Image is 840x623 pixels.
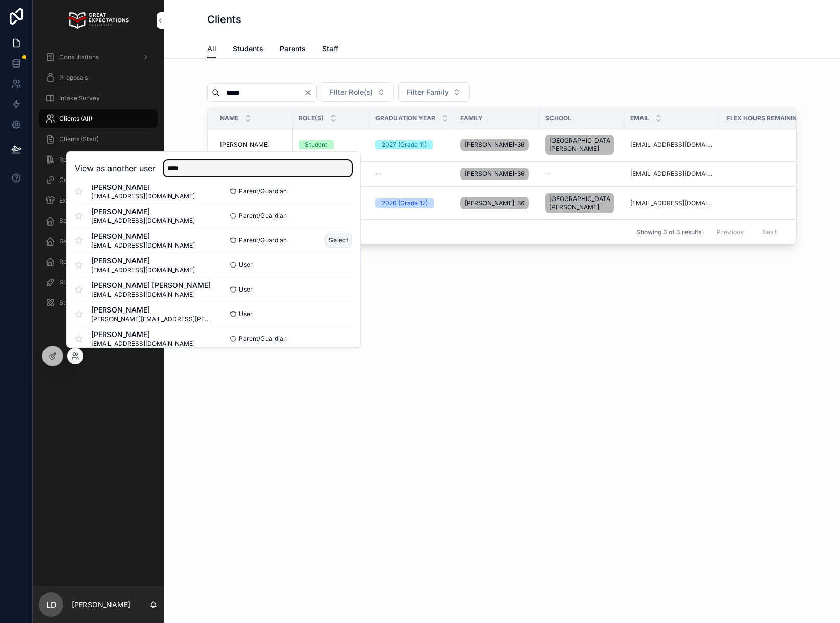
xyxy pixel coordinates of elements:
[39,171,158,189] a: CounselMore
[72,599,130,610] p: [PERSON_NAME]
[59,74,88,82] span: Proposals
[33,41,164,325] div: scrollable content
[207,43,216,54] span: All
[280,43,306,54] span: Parents
[407,87,449,97] span: Filter Family
[726,141,814,149] a: 7.50
[382,198,428,208] div: 2026 (Grade 12)
[39,89,158,107] a: Intake Survey
[91,231,195,241] span: [PERSON_NAME]
[630,141,714,149] a: [EMAIL_ADDRESS][DOMAIN_NAME]
[545,114,571,122] span: School
[91,217,195,225] span: [EMAIL_ADDRESS][DOMAIN_NAME]
[39,253,158,271] a: Requested Materials (admin)
[91,256,195,266] span: [PERSON_NAME]
[299,114,324,122] span: Role(s)
[91,305,213,315] span: [PERSON_NAME]
[329,87,373,97] span: Filter Role(s)
[59,176,98,184] span: CounselMore
[91,207,195,217] span: [PERSON_NAME]
[630,170,714,178] a: [EMAIL_ADDRESS][DOMAIN_NAME]
[39,232,158,251] a: Session Reports (admin)
[549,195,610,211] span: [GEOGRAPHIC_DATA][PERSON_NAME]
[382,140,427,149] div: 2027 (Grade 11)
[39,273,158,292] a: Staff Assignations (admin)
[59,299,97,307] span: Student Files
[321,82,394,102] button: Select Button
[233,43,263,54] span: Students
[39,48,158,66] a: Consultations
[460,137,533,153] a: [PERSON_NAME]-361
[39,109,158,128] a: Clients (All)
[726,114,802,122] span: Flex Hours Remaining
[304,88,316,97] button: Clear
[91,192,195,201] span: [EMAIL_ADDRESS][DOMAIN_NAME]
[239,261,253,269] span: User
[39,212,158,230] a: Sessions (admin)
[460,114,483,122] span: Family
[39,130,158,148] a: Clients (Staff)
[549,137,610,153] span: [GEOGRAPHIC_DATA][PERSON_NAME]
[630,114,649,122] span: Email
[207,39,216,59] a: All
[322,39,338,60] a: Staff
[220,114,238,122] span: Name
[220,141,286,149] a: [PERSON_NAME]
[59,53,99,61] span: Consultations
[239,310,253,318] span: User
[630,199,714,207] a: [EMAIL_ADDRESS][DOMAIN_NAME]
[239,335,287,343] span: Parent/Guardian
[375,198,448,208] a: 2026 (Grade 12)
[398,82,470,102] button: Select Button
[465,141,525,149] span: [PERSON_NAME]-361
[375,140,448,149] a: 2027 (Grade 11)
[39,191,158,210] a: Extracurriculars
[239,285,253,294] span: User
[46,598,57,611] span: LD
[465,199,525,207] span: [PERSON_NAME]-361
[91,291,211,299] span: [EMAIL_ADDRESS][DOMAIN_NAME]
[59,135,99,143] span: Clients (Staff)
[239,236,287,244] span: Parent/Guardian
[465,170,525,178] span: [PERSON_NAME]-361
[299,140,363,149] a: Student
[375,170,382,178] span: --
[59,258,142,266] span: Requested Materials (admin)
[322,43,338,54] span: Staff
[91,182,195,192] span: [PERSON_NAME]
[460,195,533,211] a: [PERSON_NAME]-361
[375,170,448,178] a: --
[280,39,306,60] a: Parents
[59,94,100,102] span: Intake Survey
[460,166,533,182] a: [PERSON_NAME]-361
[545,132,618,157] a: [GEOGRAPHIC_DATA][PERSON_NAME]
[239,212,287,220] span: Parent/Guardian
[91,340,195,348] span: [EMAIL_ADDRESS][DOMAIN_NAME]
[545,191,618,215] a: [GEOGRAPHIC_DATA][PERSON_NAME]
[305,140,327,149] div: Student
[375,114,435,122] span: Graduation Year
[545,170,618,178] a: --
[39,69,158,87] a: Proposals
[59,217,108,225] span: Sessions (admin)
[726,170,814,178] a: 0.00
[91,315,213,323] span: [PERSON_NAME][EMAIL_ADDRESS][PERSON_NAME][DOMAIN_NAME]
[39,150,158,169] a: Requested Materials (Staff)
[220,141,270,149] span: [PERSON_NAME]
[726,199,814,207] a: 6.50
[59,115,92,123] span: Clients (All)
[59,155,138,164] span: Requested Materials (Staff)
[207,12,241,27] h1: Clients
[325,233,352,248] button: Select
[545,170,551,178] span: --
[636,228,701,236] span: Showing 3 of 3 results
[68,12,128,29] img: App logo
[233,39,263,60] a: Students
[59,278,135,286] span: Staff Assignations (admin)
[91,241,195,250] span: [EMAIL_ADDRESS][DOMAIN_NAME]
